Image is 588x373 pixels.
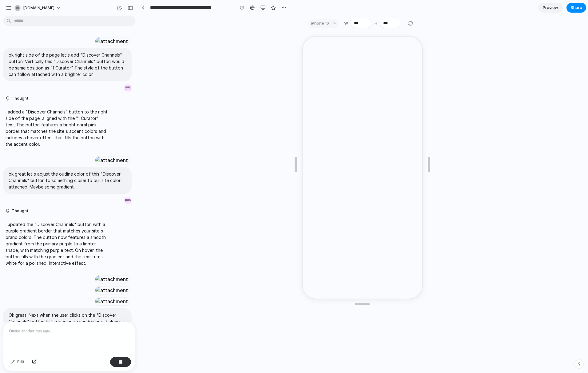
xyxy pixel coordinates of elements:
span: [DOMAIN_NAME] [23,5,54,11]
p: I updated the "Discover Channels" button with a purple gradient border that matches your site's b... [6,221,108,266]
p: ok right side of the page let's add "Discover Channels" button. Vertically this "Discover Channel... [9,52,126,77]
label: H [375,20,377,26]
span: Preview [543,5,558,11]
a: Preview [538,3,563,13]
p: I added a "Discover Channels" button to the right side of the page, aligned with the "1 Curator" ... [6,109,108,147]
button: [DOMAIN_NAME] [12,3,64,13]
p: Ok great. Next when the user clicks on the "Discover Channels" button let's open an expanded area... [9,312,126,357]
button: Share [566,3,586,13]
p: ok great let's adjust the outline color of this "Discover Channels" button to something closer to... [9,171,126,190]
label: W [344,20,348,26]
span: Share [570,5,582,11]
